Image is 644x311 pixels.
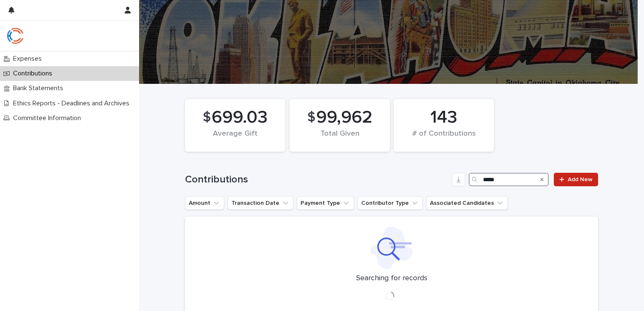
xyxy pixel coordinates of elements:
span: $ [307,110,315,126]
button: Associated Candidates [426,196,508,210]
div: Average Gift [199,129,271,147]
p: Expenses [10,55,48,63]
p: Bank Statements [10,84,70,92]
button: Payment Type [297,196,354,210]
a: Add New [554,173,598,186]
div: 143 [408,107,480,128]
p: Searching for records [356,274,427,283]
div: Total Given [304,129,376,147]
p: Committee Information [10,114,88,122]
button: Amount [185,196,224,210]
span: $ [203,110,211,126]
h1: Contributions [185,174,448,186]
input: Search [469,173,549,186]
p: Ethics Reports - Deadlines and Archives [10,99,136,107]
button: Transaction Date [228,196,293,210]
button: Contributor Type [357,196,423,210]
span: 699.03 [212,107,268,128]
p: Contributions [10,70,59,78]
span: 99,962 [316,107,373,128]
span: Add New [568,177,593,182]
div: # of Contributions [408,129,480,147]
img: qJrBEDQOT26p5MY9181R [7,27,24,44]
